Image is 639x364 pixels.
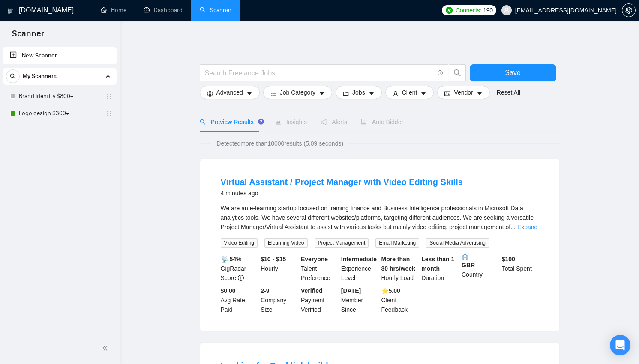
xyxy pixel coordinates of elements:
span: Insights [275,119,307,125]
span: notification [321,119,327,125]
b: Intermediate [341,256,377,263]
span: Preview Results [200,119,261,125]
span: Job Category [280,88,315,97]
button: userClientcaret-down [385,86,434,99]
span: My Scanners [23,68,57,85]
span: bars [270,90,276,97]
span: idcard [444,90,450,97]
li: My Scanners [3,68,117,122]
span: info-circle [238,275,244,281]
div: Open Intercom Messenger [610,335,630,355]
button: settingAdvancedcaret-down [200,86,260,99]
img: upwork-logo.png [446,7,453,14]
div: Hourly [259,254,299,283]
span: caret-down [369,90,375,97]
span: Email Marketing [375,238,419,248]
span: We are an e-learning startup focused on training finance and Business Intelligence professionals ... [221,205,534,230]
span: 190 [483,6,492,15]
span: Social Media Advertising [426,238,489,248]
span: area-chart [275,119,281,125]
span: double-left [102,344,111,352]
span: search [449,69,465,77]
div: GigRadar Score [219,254,259,283]
span: Jobs [352,88,365,97]
span: Connects: [456,6,481,15]
a: dashboardDashboard [144,6,183,14]
span: user [393,90,399,97]
b: $ 100 [502,256,515,263]
b: GBR [462,254,498,269]
a: searchScanner [200,6,231,14]
span: holder [105,110,112,117]
b: $10 - $15 [261,256,286,263]
button: Save [470,64,556,81]
button: idcardVendorcaret-down [437,86,489,99]
button: search [6,69,20,83]
div: Company Size [259,286,299,314]
div: Experience Level [339,254,380,283]
button: search [449,64,466,81]
span: user [504,7,510,13]
div: 4 minutes ago [221,188,463,198]
span: robot [361,119,367,125]
span: Scanner [5,27,51,45]
a: Virtual Assistant / Project Manager with Video Editing Skills [221,177,463,187]
b: Less than 1 month [421,256,454,272]
span: ... [510,224,516,230]
b: ⭐️ 5.00 [381,287,400,294]
span: search [200,119,206,125]
b: More than 30 hrs/week [381,256,415,272]
div: Tooltip anchor [257,118,265,125]
input: Search Freelance Jobs... [205,68,434,78]
a: Expand [517,224,537,230]
a: Reset All [497,88,520,97]
span: caret-down [477,90,483,97]
span: caret-down [246,90,252,97]
span: Auto Bidder [361,119,403,125]
span: holder [105,93,112,100]
span: Vendor [454,88,473,97]
a: homeHome [101,6,126,14]
div: Total Spent [500,254,540,283]
b: Verified [301,287,323,294]
b: 2-9 [261,287,269,294]
a: Logo design $300+ [19,105,100,122]
div: Country [460,254,500,283]
span: setting [207,90,213,97]
span: Client [402,88,417,97]
span: caret-down [319,90,325,97]
span: Alerts [321,119,347,125]
div: Talent Preference [299,254,339,283]
b: $0.00 [221,287,236,294]
b: 📡 54% [221,256,242,263]
div: Avg Rate Paid [219,286,259,314]
button: folderJobscaret-down [336,86,382,99]
span: Project Management [315,238,369,248]
b: Everyone [301,256,328,263]
span: Video Editing [221,238,258,248]
div: Hourly Load [380,254,420,283]
span: Elearning Video [264,238,308,248]
a: Brand identity $800+ [19,88,100,105]
a: New Scanner [10,47,110,64]
span: Save [505,67,520,78]
b: [DATE] [341,287,361,294]
div: Member Since [339,286,380,314]
span: info-circle [438,70,443,76]
div: We are an e-learning startup focused on training finance and Business Intelligence professionals ... [221,203,539,232]
button: barsJob Categorycaret-down [263,86,332,99]
span: caret-down [420,90,426,97]
span: setting [622,7,635,14]
img: logo [7,4,13,18]
li: New Scanner [3,47,117,64]
span: folder [343,90,349,97]
a: setting [622,7,636,14]
div: Duration [420,254,460,283]
span: Detected more than 10000 results (5.09 seconds) [210,139,349,148]
span: search [6,73,19,79]
img: 🌐 [462,254,468,260]
span: Advanced [216,88,243,97]
div: Client Feedback [380,286,420,314]
button: setting [622,3,636,17]
div: Payment Verified [299,286,339,314]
